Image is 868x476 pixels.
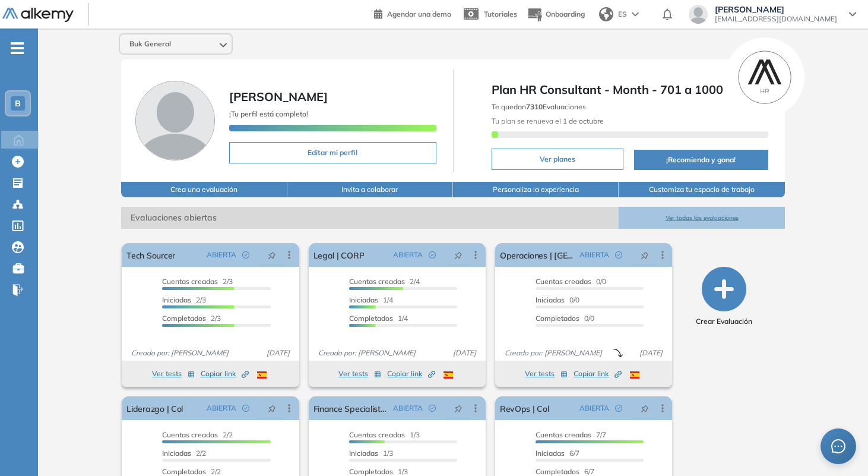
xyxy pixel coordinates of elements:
button: Ver planes [492,149,623,170]
span: ES [618,9,627,20]
button: pushpin [445,245,471,264]
span: 2/2 [162,467,221,476]
span: Tutoriales [484,10,517,18]
span: check-circle [615,405,622,412]
span: Copiar link [387,368,435,379]
img: ESP [630,371,639,379]
span: Cuentas creadas [349,430,405,439]
span: 6/7 [536,467,594,476]
span: Agendar una demo [387,10,451,18]
span: B [15,99,21,108]
span: ABIERTA [207,250,236,260]
span: message [831,439,845,453]
span: 1/4 [349,295,393,304]
span: 6/7 [536,449,579,458]
button: pushpin [259,245,285,264]
span: 0/0 [536,277,606,286]
span: Completados [349,314,393,323]
b: 7310 [526,102,543,111]
span: pushpin [454,404,462,413]
span: Copiar link [201,368,249,379]
span: ABIERTA [207,403,236,414]
span: 1/3 [349,467,408,476]
button: Copiar link [574,367,622,381]
span: Completados [349,467,393,476]
span: 7/7 [536,430,606,439]
span: 2/3 [162,295,206,304]
span: Cuentas creadas [349,277,405,286]
img: Foto de perfil [135,81,215,160]
button: Crea una evaluación [121,182,287,197]
span: [PERSON_NAME] [715,5,837,14]
span: 2/2 [162,449,206,458]
span: Onboarding [546,10,585,18]
span: pushpin [268,250,276,260]
button: Ver tests [338,367,381,381]
img: ESP [443,371,453,379]
span: pushpin [641,250,649,260]
span: Cuentas creadas [162,277,218,286]
span: Iniciadas [349,449,378,458]
button: pushpin [259,399,285,418]
button: pushpin [632,399,658,418]
button: Crear Evaluación [696,267,752,327]
button: Copiar link [201,367,249,381]
i: - [11,47,24,49]
span: 1/3 [349,449,393,458]
span: Creado por: [PERSON_NAME] [500,348,607,358]
span: Iniciadas [162,295,191,304]
span: [EMAIL_ADDRESS][DOMAIN_NAME] [715,14,837,24]
a: Legal | CORP [313,243,365,267]
button: pushpin [445,399,471,418]
span: 2/3 [162,314,221,323]
span: ABIERTA [579,403,609,414]
span: Copiar link [574,368,622,379]
span: pushpin [641,404,649,413]
span: pushpin [268,404,276,413]
button: Personaliza la experiencia [453,182,619,197]
span: Plan HR Consultant - Month - 701 a 1000 [492,81,768,99]
span: check-circle [242,405,249,412]
span: Cuentas creadas [536,430,591,439]
button: Ver tests [152,367,195,381]
span: 2/3 [162,277,233,286]
span: Tu plan se renueva el [492,116,604,125]
span: 1/3 [349,430,420,439]
img: arrow [632,12,639,17]
span: Iniciadas [536,449,565,458]
span: Cuentas creadas [536,277,591,286]
span: Evaluaciones abiertas [121,207,619,229]
button: Invita a colaborar [287,182,453,197]
span: 0/0 [536,314,594,323]
span: Iniciadas [349,295,378,304]
span: ABIERTA [393,250,423,260]
span: [DATE] [635,348,667,358]
button: Copiar link [387,367,435,381]
img: ESP [257,371,267,379]
span: Crear Evaluación [696,316,752,327]
span: Cuentas creadas [162,430,218,439]
span: check-circle [429,405,436,412]
img: world [599,7,613,21]
a: Tech Sourcer [126,243,175,267]
button: Ver todas las evaluaciones [619,207,784,229]
span: [DATE] [448,348,481,358]
button: Ver tests [525,367,568,381]
span: check-circle [429,251,436,259]
span: 2/4 [349,277,420,286]
a: Liderazgo | Col [126,396,183,420]
span: ¡Tu perfil está completo! [229,109,308,118]
a: RevOps | Col [500,396,549,420]
span: 0/0 [536,295,579,304]
span: Completados [536,314,579,323]
img: Logo [2,8,74,23]
span: [DATE] [262,348,294,358]
span: [PERSON_NAME] [229,89,328,104]
a: Operaciones | [GEOGRAPHIC_DATA] [500,243,575,267]
span: check-circle [242,251,249,259]
b: 1 de octubre [561,116,604,125]
span: Completados [162,314,206,323]
button: Customiza tu espacio de trabajo [619,182,784,197]
span: Iniciadas [162,449,191,458]
button: ¡Recomienda y gana! [634,150,768,170]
